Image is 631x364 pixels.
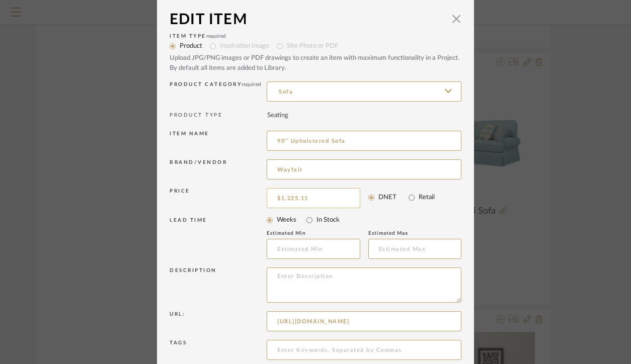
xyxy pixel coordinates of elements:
[267,111,288,121] div: Seating
[378,193,397,203] label: DNET
[368,191,462,205] mat-radio-group: Select price type
[170,9,446,31] div: Edit Item
[267,159,461,179] input: Unknown
[267,230,337,236] div: Estimated Min
[267,311,461,331] input: Enter URL
[242,82,261,87] span: required
[170,267,267,303] div: Description
[180,41,202,51] label: Product
[170,33,461,39] div: Item Type
[419,193,435,203] label: Retail
[267,81,461,102] input: Type a category to search and select
[317,215,340,225] label: In Stock
[170,81,267,102] div: Product Category
[170,188,267,205] div: Price
[170,311,267,332] div: Url:
[267,188,360,208] input: Enter DNET Price
[170,340,267,360] div: Tags
[170,53,461,73] div: Upload JPG/PNG images or PDF drawings to create an item with maximum functionality in a Project. ...
[267,239,360,259] input: Estimated Min
[206,34,226,39] span: required
[170,159,267,180] div: Brand/Vendor
[368,239,462,259] input: Estimated Max
[267,131,461,151] input: Enter Name
[267,213,461,227] mat-radio-group: Select item type
[277,215,296,225] label: Weeks
[170,217,267,259] div: LEAD TIME
[368,230,439,236] div: Estimated Max
[446,9,466,29] button: Close
[170,131,267,151] div: Item name
[170,39,461,73] mat-radio-group: Select item type
[267,340,461,360] input: Enter Keywords, Separated by Commas
[170,108,267,123] div: PRODUCT TYPE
